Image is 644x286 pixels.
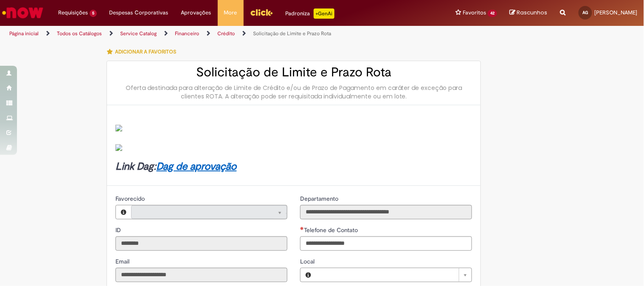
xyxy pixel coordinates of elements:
label: Somente leitura - ID [115,226,123,234]
span: [PERSON_NAME] [595,9,638,16]
span: 42 [488,10,497,17]
span: 5 [90,10,97,17]
a: Solicitação de Limite e Prazo Rota [253,30,331,37]
span: Despesas Corporativas [110,8,169,17]
span: Somente leitura - Email [115,258,131,265]
a: Limpar campo Favorecido [131,205,287,219]
h2: Solicitação de Limite e Prazo Rota [115,65,472,79]
input: Departamento [300,205,472,219]
img: ServiceNow [1,4,45,21]
a: Todos os Catálogos [57,30,102,37]
p: +GenAi [314,8,335,19]
span: Obrigatório Preenchido [300,227,304,230]
span: Rascunhos [517,8,548,17]
ul: Trilhas de página [6,26,423,42]
strong: Link Dag: [115,160,236,173]
span: Telefone de Contato [304,226,360,234]
div: Oferta destinada para alteração de Limite de Crédito e/ou de Prazo de Pagamento em caráter de exc... [115,84,472,101]
button: Favorecido, Visualizar este registro [116,205,131,219]
label: Somente leitura - Departamento [300,194,340,203]
a: Rascunhos [510,9,548,17]
span: Somente leitura - Favorecido [115,195,146,202]
a: Limpar campo Local [316,268,472,282]
span: Somente leitura - ID [115,226,123,234]
img: sys_attachment.do [115,144,122,151]
a: Financeiro [175,30,199,37]
a: Dag de aprovação [156,160,236,173]
span: Local [300,258,316,265]
span: Adicionar a Favoritos [115,48,176,55]
img: click_logo_yellow_360x200.png [250,6,273,19]
span: Somente leitura - Departamento [300,195,340,202]
span: Requisições [58,8,88,17]
input: Email [115,268,287,282]
button: Local, Visualizar este registro [301,268,316,282]
span: More [224,8,237,17]
a: Crédito [217,30,235,37]
span: AG [583,10,588,15]
button: Adicionar a Favoritos [107,43,181,61]
input: Telefone de Contato [300,236,472,251]
label: Somente leitura - Email [115,257,131,266]
span: Aprovações [181,8,211,17]
a: Service Catalog [120,30,157,37]
input: ID [115,236,287,251]
img: sys_attachment.do [115,125,122,132]
a: Página inicial [9,30,39,37]
span: Favoritos [463,8,486,17]
div: Padroniza [286,8,335,19]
